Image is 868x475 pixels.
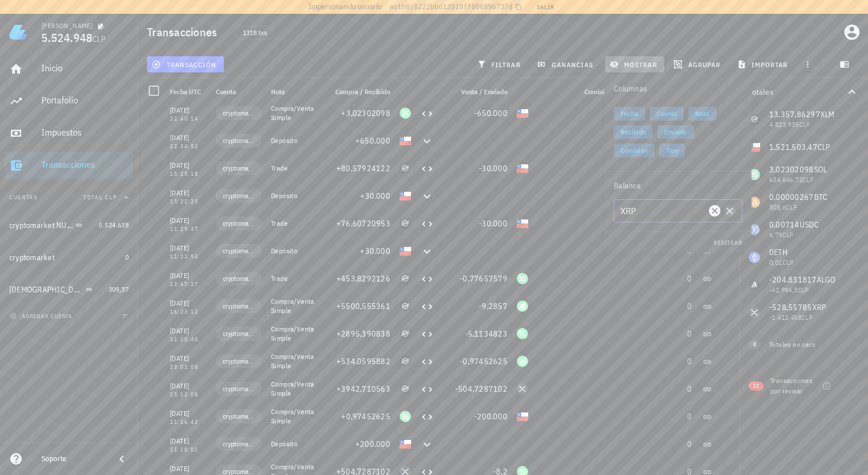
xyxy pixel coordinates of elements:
[400,218,411,229] div: XLM-icon
[517,218,528,229] div: CLP-icon
[687,384,692,394] span: 0
[170,199,207,204] div: 15:22:25
[170,281,207,287] div: 13:47:27
[170,215,207,226] div: [DATE]
[687,301,692,311] span: 0
[749,88,845,96] div: Totales
[41,454,106,464] div: Soporte
[336,273,390,284] span: +453,8292126
[170,463,207,474] div: [DATE]
[170,309,207,315] div: 16:23:12
[753,381,759,391] span: 12
[695,107,709,121] span: Nota
[584,87,611,96] span: Comisión
[517,411,528,422] div: CLP-icon
[271,136,317,145] div: Depósito
[5,119,133,147] a: Impuestos
[517,383,528,395] div: XRP-icon
[5,152,133,179] a: Transacciones
[223,383,255,395] span: cryptomarket NUEVA
[170,132,207,144] div: [DATE]
[154,60,216,69] span: transacción
[355,136,390,146] span: +650.000
[271,219,317,228] div: Trade
[223,218,255,229] span: cryptomarket NUEVA
[400,135,411,146] div: CLP-icon
[336,218,390,229] span: +76,60720953
[92,34,106,44] span: CLP
[9,221,73,230] div: cryptomarket NUEVA
[621,125,646,139] span: Recibido
[465,329,508,339] span: -5,1134823
[708,204,722,218] button: Clear
[170,116,207,122] div: 22:40:14
[400,356,411,367] div: XLM-icon
[533,78,615,106] div: Comisión
[5,244,133,271] a: cryptomarket 0
[604,172,650,199] div: Balance
[400,300,411,312] div: XLM-icon
[170,87,201,96] span: Fecha UTC
[170,254,207,260] div: 11:22:54
[724,205,735,217] div: XRP-icon
[517,163,528,174] div: CLP-icon
[517,107,528,119] div: CLP-icon
[170,226,207,232] div: 11:29:47
[474,108,507,118] span: -650.000
[170,144,207,149] div: 22:34:52
[308,1,382,13] span: Impersonando usuario
[517,356,528,367] div: SOL-icon
[5,87,133,115] a: Portafolio
[769,339,836,350] div: Totales en cero
[170,298,207,309] div: [DATE]
[223,163,255,174] span: cryptomarket NUEVA
[165,78,211,106] div: Fecha UTC
[170,325,207,337] div: [DATE]
[666,144,678,157] span: Tipo
[400,273,411,284] div: XLM-icon
[472,56,528,72] button: filtrar
[223,328,255,339] span: cryptomarket NUEVA
[170,419,207,425] div: 11:26:43
[341,108,390,118] span: +3,02302098
[266,78,321,106] div: Nota
[355,439,390,449] span: +200.000
[99,221,129,229] span: 5.524.638
[271,164,317,173] div: Trade
[170,187,207,199] div: [DATE]
[170,364,207,370] div: 23:02:08
[474,411,507,422] span: -200.000
[400,383,411,395] div: XLM-icon
[460,356,507,366] span: -0,97452625
[612,60,657,69] span: mostrar
[400,107,411,119] div: SOL-icon
[753,340,756,349] span: 8
[605,56,664,72] button: mostrar
[223,300,255,312] span: cryptomarket NUEVA
[125,253,129,261] span: 0
[621,107,638,121] span: Fecha
[41,63,129,74] div: Inicio
[223,438,255,450] span: cryptomarket NUEVA
[223,107,255,119] span: cryptomarket NUEVA
[271,380,317,398] div: Compra/Venta Simple
[170,337,207,342] div: 21:10:40
[336,384,390,394] span: +3942,710563
[223,190,255,202] span: cryptomarket NUEVA
[539,60,593,69] span: ganancias
[271,297,317,315] div: Compra/Venta Simple
[770,376,819,396] div: Transacciones por revisar
[532,56,600,72] button: ganancias
[271,352,317,370] div: Compra/Venta Simple
[41,30,92,45] span: 5.524.948
[687,439,692,449] span: 0
[479,60,521,69] span: filtrar
[739,60,788,69] span: importar
[336,301,390,311] span: +5500,555361
[108,285,129,294] span: 309,37
[400,190,411,202] div: CLP-icon
[271,87,285,96] span: Nota
[271,246,317,256] div: Depósito
[708,237,747,248] button: resetear
[170,380,207,392] div: [DATE]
